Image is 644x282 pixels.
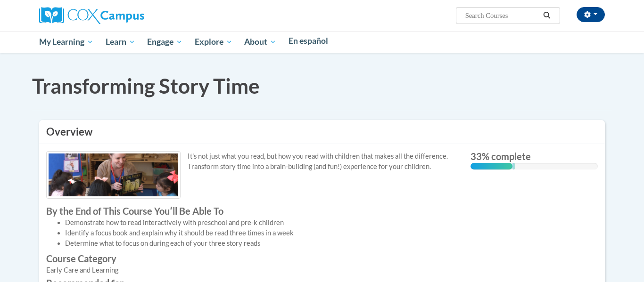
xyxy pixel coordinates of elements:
[39,7,144,24] img: Cox Campus
[195,36,232,48] span: Explore
[106,36,135,48] span: Learn
[540,10,554,21] button: Search
[282,31,334,51] a: En español
[464,10,540,21] input: Search Courses
[141,31,189,53] a: Engage
[46,151,181,199] img: Course logo image
[577,7,605,22] button: Account Settings
[65,228,456,238] li: Identify a focus book and explain why it should be read three times in a week
[289,36,328,46] span: En español
[33,31,99,53] a: My Learning
[189,31,239,53] a: Explore
[25,31,619,53] div: Main menu
[46,125,598,139] h3: Overview
[471,163,512,169] div: 33% complete
[239,31,283,53] a: About
[46,151,456,172] p: It's not just what you read, but how you read with children that makes all the difference. Transf...
[46,253,456,264] label: Course Category
[147,36,182,48] span: Engage
[39,11,144,19] a: Cox Campus
[46,206,456,216] label: By the End of This Course Youʹll Be Able To
[99,31,141,53] a: Learn
[244,36,276,48] span: About
[65,218,456,228] li: Demonstrate how to read interactively with preschool and pre-k children
[65,238,456,249] li: Determine what to focus on during each of your three story reads
[32,73,260,98] span: Transforming Story Time
[39,36,93,48] span: My Learning
[471,151,598,161] label: 33% complete
[46,265,456,275] div: Early Care and Learning
[512,163,515,169] div: 0.001%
